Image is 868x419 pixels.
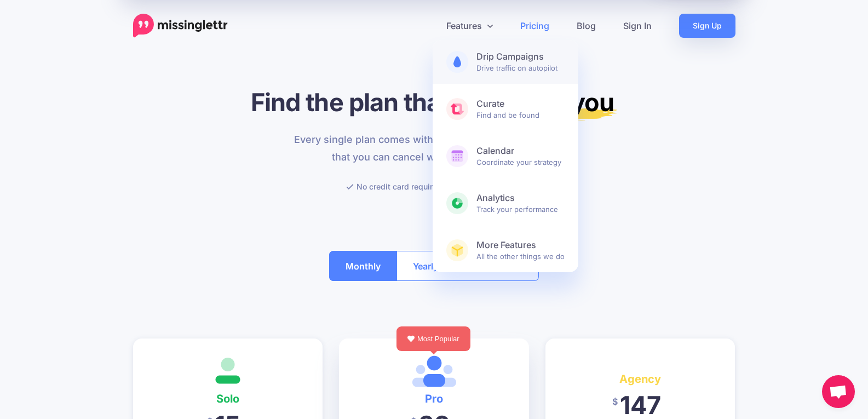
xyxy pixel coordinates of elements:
a: Pricing [507,14,563,38]
b: Drip Campaigns [476,51,565,62]
span: Find and be found [476,98,565,120]
a: CurateFind and be found [433,87,578,131]
div: Most Popular [396,326,470,351]
span: Coordinate your strategy [476,145,565,167]
b: More Features [476,239,565,251]
a: Sign In [610,14,665,38]
span: Drive traffic on autopilot [476,51,565,73]
span: Track your performance [476,192,565,214]
a: Blog [563,14,610,38]
b: Curate [476,98,565,110]
a: Home [133,14,228,38]
li: No credit card required [346,180,442,193]
a: CalendarCoordinate your strategy [433,134,578,178]
h4: Pro [355,390,513,407]
p: Every single plan comes with a free trial and the guarantee that you can cancel whenever you need... [288,131,580,166]
a: Drip CampaignsDrive traffic on autopilot [433,40,578,84]
h1: Find the plan that's [133,87,735,117]
h4: Agency [562,370,719,388]
button: Monthly [329,251,397,281]
span: $ [612,389,618,414]
h4: Solo [150,390,307,407]
span: All the other things we do [476,239,565,261]
a: AnalyticsTrack your performance [433,181,578,225]
div: Features [433,40,578,272]
b: Analytics [476,192,565,204]
a: More FeaturesAll the other things we do [433,228,578,272]
b: Calendar [476,145,565,157]
div: Open chat [822,375,855,408]
a: Features [433,14,507,38]
a: Sign Up [679,14,735,38]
